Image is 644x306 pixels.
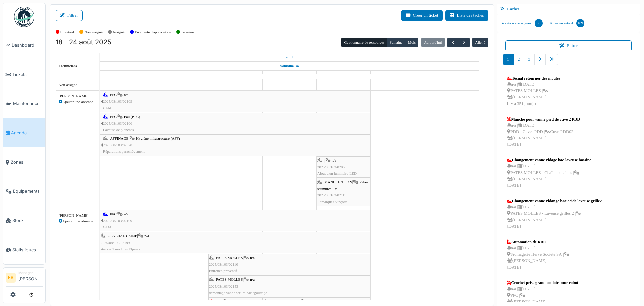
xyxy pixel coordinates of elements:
div: | [317,179,370,205]
div: | [103,211,370,230]
span: GLME [103,106,114,110]
li: [PERSON_NAME] [18,270,43,285]
button: Aller à [472,38,488,47]
div: Changement vanne vidange bac acide laveuse grille2 [507,198,602,204]
div: | [209,255,370,274]
span: Zones [11,159,43,165]
div: Ajouter une absence [59,218,96,224]
div: | [103,114,370,133]
span: Hygiène infrastructure (AFF) [136,136,180,140]
span: n/a [250,256,255,260]
span: AFFINAGE [110,136,128,140]
a: Agenda [3,118,45,147]
div: n/a | [DATE] PATES MOLLES - Laveuse grilles 2 | [PERSON_NAME] [DATE] [507,204,602,230]
button: Suivant [459,38,470,47]
span: GLME [103,225,114,229]
div: Cacher [497,4,640,14]
a: Maintenance [3,89,45,118]
div: n/a | [DATE] Fromagerie Herve Societe SA | [PERSON_NAME] [DATE] [507,245,569,271]
span: PATES MOLLES [216,277,243,281]
span: n/a [144,234,149,238]
div: Crochet prise grand couloir pour robot [507,280,578,286]
span: n/a [250,277,255,281]
a: Changement vanne vidange bac acide laveuse grille2 n/a |[DATE] PATES MOLLES - Laveuse grilles 2 |... [505,196,604,231]
span: stocker 2 modules Elpress [101,247,140,251]
button: Liste des tâches [445,10,488,21]
div: n/a | [DATE] PATES MOLLES | [PERSON_NAME] Il y a 351 jour(s) [507,81,560,107]
div: Changement vanne vidage bac laveuse bassine [507,157,591,163]
span: Équipements [13,188,43,194]
span: Écrèmeuse lait [308,299,330,303]
a: Semaine 34 [279,62,300,70]
span: Tickets [12,71,43,78]
button: Filtrer [56,10,83,21]
span: Réparations parachèvement [103,149,145,154]
span: GSV [230,299,237,303]
span: PPC [110,115,117,119]
span: n/a [124,93,129,97]
span: 2025/08/103/02066 [317,165,347,169]
span: n/a [332,158,336,162]
span: Dashboard [12,42,43,48]
a: FB Manager[PERSON_NAME] [6,270,43,287]
span: PPC [110,93,117,97]
div: Non-assigné [59,82,96,88]
a: 18 août 2025 [284,53,294,61]
span: Statistiques [12,247,43,253]
span: PATES MOLLES [216,256,243,260]
span: démontage vanne sérum bac égouttage [209,291,267,295]
span: RECEPTION LAIT [270,299,300,303]
span: 2025/08/103/02199 [101,241,130,245]
a: Changement vanne vidage bac laveuse bassine n/a |[DATE] PATES MOLLES - Chaîne bassines | [PERSON_... [505,155,593,190]
span: 2025/08/103/02070 [103,143,132,147]
div: 30 [535,19,543,27]
span: PPC [216,299,223,303]
span: 2025/08/103/02109 [103,219,132,223]
a: 21 août 2025 [282,71,297,79]
div: [PERSON_NAME] [59,93,96,99]
span: Laveuse de planches [103,128,134,132]
div: | [103,135,370,155]
a: Statistiques [3,235,45,264]
a: Équipements [3,177,45,206]
span: MANUTENTION [324,180,352,184]
div: 109 [576,19,584,27]
span: Eau (PPC) [124,115,140,119]
span: GENERAL USINE [108,234,137,238]
button: Gestionnaire de ressources [341,38,387,47]
span: Remarques Vinçotte [317,200,348,204]
span: n/a [124,212,129,216]
a: 24 août 2025 [444,71,460,79]
a: Tâches en retard [545,14,587,32]
a: Automation de RR06 n/a |[DATE] Fromagerie Herve Societe SA | [PERSON_NAME][DATE] [505,237,571,272]
a: 22 août 2025 [336,71,351,79]
a: Dashboard [3,31,45,60]
div: [PERSON_NAME] [59,213,96,218]
span: Techniciens [59,64,77,68]
div: Manager [18,270,43,275]
img: Badge_color-CXgf-gQk.svg [14,7,34,27]
a: Zones [3,147,45,177]
a: Stock [3,206,45,235]
div: n/a | [DATE] PDD - Cuves PDD | Cuve PDD02 [PERSON_NAME] [DATE] [507,122,580,148]
span: 2025/08/103/02106 [103,121,132,125]
div: Automation de RR06 [507,239,569,245]
a: 3 [524,54,534,65]
a: 19 août 2025 [173,71,189,79]
button: Semaine [387,38,406,47]
button: Mois [405,38,419,47]
h2: 18 – 24 août 2025 [56,38,111,46]
span: Palan saumures PM [317,180,368,190]
div: Tecnal retourner dès moules [507,75,560,81]
div: Manche pour vanne pied de cuve 2 PDD [507,116,580,122]
div: | [101,233,370,252]
a: 20 août 2025 [228,71,243,79]
a: 1 [503,54,514,65]
button: Créer un ticket [401,10,443,21]
div: | [209,276,370,296]
a: Manche pour vanne pied de cuve 2 PDD n/a |[DATE] PDD - Cuves PDD |Cuve PDD02 [PERSON_NAME][DATE] [505,115,582,150]
span: Stock [12,217,43,224]
label: Non assigné [84,29,103,35]
span: 2025/08/103/02110 [209,262,238,266]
